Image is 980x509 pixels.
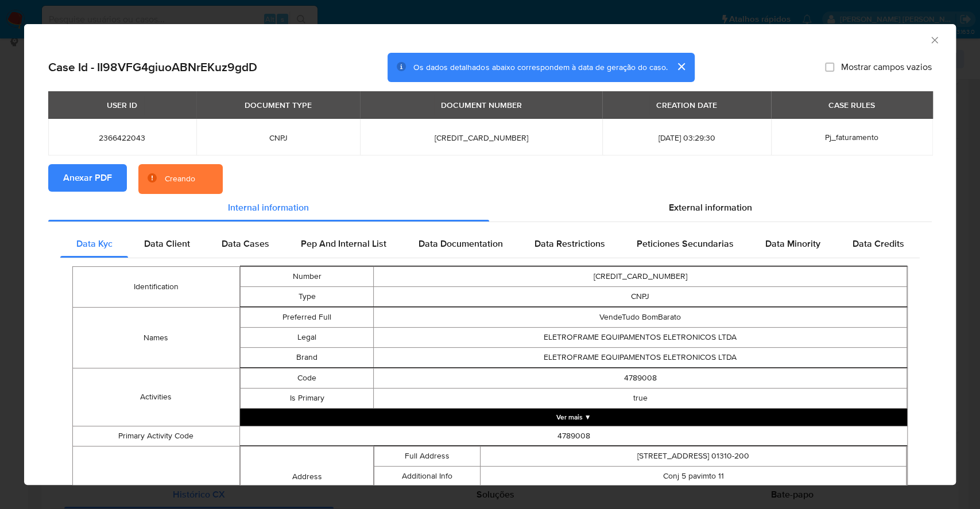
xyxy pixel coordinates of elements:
td: Identification [73,267,240,308]
button: Anexar PDF [48,164,127,192]
span: Mostrar campos vazios [841,61,932,73]
div: CREATION DATE [649,95,724,115]
td: Address [240,446,373,507]
td: Number [240,267,373,287]
td: [CREDIT_CARD_NUMBER] [374,267,907,287]
div: Detailed info [48,194,932,222]
td: ELETROFRAME EQUIPAMENTOS ELETRONICOS LTDA [374,348,907,368]
span: Anexar PDF [63,165,112,191]
td: Brand [240,348,373,368]
span: Pep And Internal List [301,237,386,250]
span: Data Cases [222,237,269,250]
span: Os dados detalhados abaixo correspondem à data de geração do caso. [413,61,667,73]
div: DOCUMENT TYPE [238,95,319,115]
button: Fechar a janela [929,34,939,45]
td: Additional Info [374,467,481,487]
span: 2366422043 [62,133,183,143]
span: [CREDIT_CARD_NUMBER] [374,133,588,143]
span: External information [669,201,752,214]
span: Peticiones Secundarias [637,237,734,250]
span: [DATE] 03:29:30 [616,133,757,143]
td: Preferred Full [240,308,373,328]
h2: Case Id - II98VFG4giuoABNrEKuz9gdD [48,60,257,75]
td: Conj 5 pavimto 11 [481,467,907,487]
td: Primary Activity Code [73,426,240,446]
span: Pj_faturamento [825,131,878,143]
div: USER ID [100,95,144,115]
span: Data Credits [852,237,904,250]
div: CASE RULES [822,95,882,115]
td: [STREET_ADDRESS] 01310-200 [481,446,907,467]
td: Is Primary [240,388,373,409]
span: Data Minority [765,237,820,250]
td: Legal [240,328,373,348]
td: Names [73,308,240,368]
span: Data Documentation [418,237,502,250]
td: 4789008 [374,368,907,388]
span: Internal information [228,201,309,214]
div: Detailed internal info [60,230,920,258]
td: true [374,388,907,409]
td: Full Address [374,446,481,467]
td: Activities [73,368,240,426]
td: 4789008 [239,426,907,446]
span: Data Kyc [76,237,113,250]
div: closure-recommendation-modal [24,24,956,485]
td: Type [240,287,373,307]
td: ELETROFRAME EQUIPAMENTOS ELETRONICOS LTDA [374,328,907,348]
span: Data Restrictions [534,237,605,250]
td: CNPJ [374,287,907,307]
button: Expand array [240,409,907,426]
span: CNPJ [210,133,347,143]
input: Mostrar campos vazios [825,63,834,72]
td: Code [240,368,373,388]
td: VendeTudo BomBarato [374,308,907,328]
button: cerrar [667,53,695,80]
span: Data Client [144,237,190,250]
div: DOCUMENT NUMBER [434,95,529,115]
div: Creando [165,173,195,185]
